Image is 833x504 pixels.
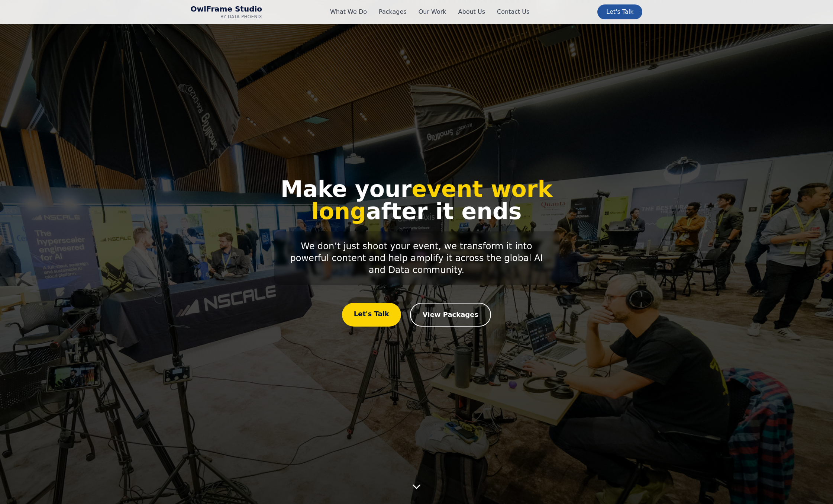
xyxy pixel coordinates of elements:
a: OwlFrame Studio Home [191,4,262,20]
a: Let's Talk [342,303,401,327]
div: Call to action buttons [262,303,571,327]
span: event work long [311,176,552,224]
a: Packages [379,7,407,16]
h1: Make your after it ends [262,178,571,222]
a: Our Work [419,7,446,16]
a: What We Do [330,7,367,16]
a: Let's Talk [597,4,642,19]
p: We don’t just shoot your event, we transform it into powerful content and help amplify it across ... [274,231,559,285]
a: About Us [458,7,485,16]
span: OwlFrame Studio [191,4,262,14]
a: Contact Us [497,7,529,16]
a: View Packages [410,303,491,327]
span: by Data Phoenix [191,14,262,20]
